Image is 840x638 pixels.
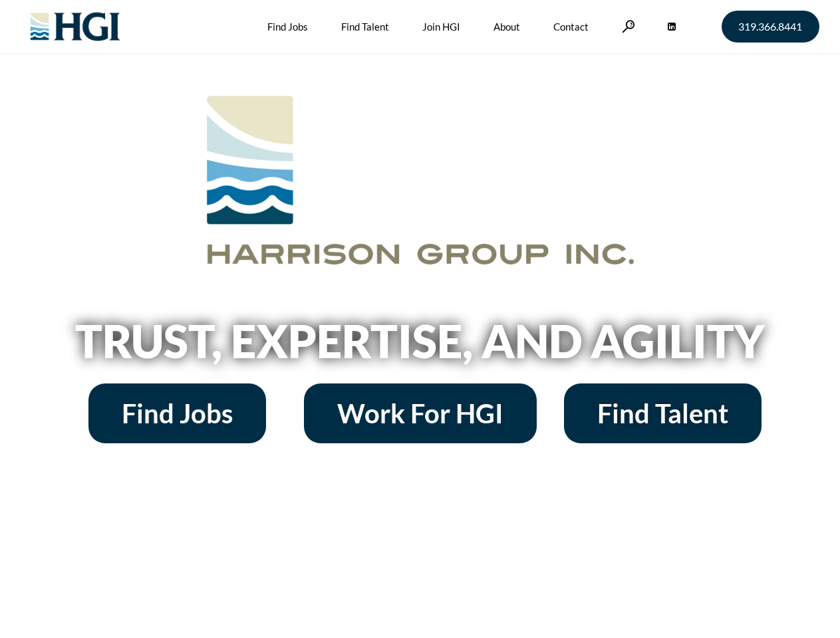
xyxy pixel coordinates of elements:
span: Find Jobs [122,400,233,427]
a: 319.366.8441 [722,11,819,43]
span: Find Talent [597,400,728,427]
h2: Trust, Expertise, and Agility [41,318,799,364]
span: 319.366.8441 [738,21,802,32]
span: Work For HGI [337,400,503,427]
a: Search [622,20,635,33]
a: Work For HGI [304,383,537,443]
a: Find Jobs [88,383,266,443]
a: Find Talent [564,383,762,443]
